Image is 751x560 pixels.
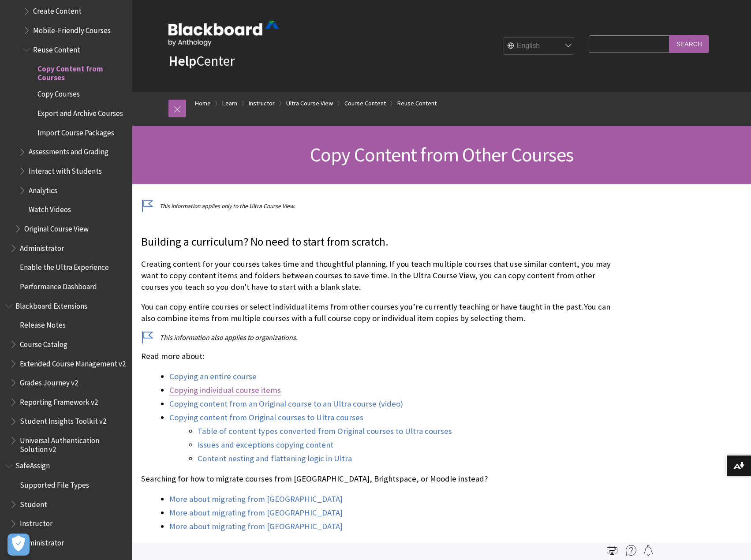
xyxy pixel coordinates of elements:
a: More about migrating from [GEOGRAPHIC_DATA] [169,508,343,518]
a: Reuse Content [397,98,437,109]
span: Universal Authentication Solution v2 [20,433,126,454]
span: Instructor [20,516,52,528]
p: Read more about: [141,351,612,362]
span: Enable the Ultra Experience [20,260,109,272]
span: Student [20,497,47,509]
span: Create Content [33,4,82,16]
p: Searching for how to migrate courses from [GEOGRAPHIC_DATA], Brightspace, or Moodle instead? [141,473,612,485]
img: Blackboard by Anthology [168,21,279,46]
span: Student Insights Toolkit v2 [20,414,106,426]
span: Course Catalog [20,337,67,349]
a: Copying individual course items [169,385,281,396]
span: Administrator [20,241,64,253]
span: Performance Dashboard [20,279,97,291]
span: Release Notes [20,317,66,329]
span: Blackboard Extensions [15,299,87,310]
span: Reuse Content [33,42,80,54]
span: Administrator [20,535,64,547]
span: SafeAssign [15,459,50,470]
button: Open Preferences [7,534,30,556]
input: Search [669,35,709,52]
a: HelpCenter [168,52,235,70]
a: Copying an entire course [169,371,257,382]
span: Assessments and Grading [29,145,108,157]
img: More help [626,545,636,556]
a: More about migrating from [GEOGRAPHIC_DATA] [169,494,343,504]
p: This information applies only to the Ultra Course View. [141,202,612,210]
a: Instructor [249,98,275,109]
span: Mobile-Friendly Courses [33,23,111,35]
nav: Book outline for Blackboard Extensions [5,299,127,454]
span: Extended Course Management v2 [20,356,126,368]
p: You can copy entire courses or select individual items from other courses you’re currently teachi... [141,301,612,324]
select: Site Language Selector [504,37,575,55]
nav: Book outline for Blackboard SafeAssign [5,459,127,550]
span: Copy Content from Other Courses [310,142,573,167]
span: Grades Journey v2 [20,375,78,387]
a: Home [195,98,211,109]
span: Original Course View [24,221,89,233]
a: Table of content types converted from Original courses to Ultra courses [198,426,452,437]
a: Ultra Course View [286,98,333,109]
a: Copying content from an Original course to an Ultra course (video) [169,399,403,409]
p: Creating content for your courses takes time and thoughtful planning. If you teach multiple cours... [141,258,612,293]
img: Follow this page [643,545,654,556]
a: Learn [222,98,237,109]
a: Course Content [344,98,386,109]
a: Issues and exceptions copying content [198,440,333,450]
strong: Help [168,52,196,70]
a: Content nesting and flattening logic in Ultra [198,453,352,464]
span: Import Course Packages [37,125,114,137]
span: Copy Courses [37,87,80,99]
span: Export and Archive Courses [37,106,123,118]
p: Building a curriculum? No need to start from scratch. [141,234,612,250]
span: Analytics [29,183,57,195]
a: Copying content from Original courses to Ultra courses [169,412,363,423]
span: Supported File Types [20,478,89,489]
p: This information also applies to organizations. [141,332,612,342]
span: Interact with Students [29,164,102,175]
span: Copy Content from Courses [37,61,126,82]
span: Reporting Framework v2 [20,395,98,407]
a: More about migrating from [GEOGRAPHIC_DATA] [169,521,343,532]
img: Print [607,545,617,556]
span: Watch Videos [29,202,71,214]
